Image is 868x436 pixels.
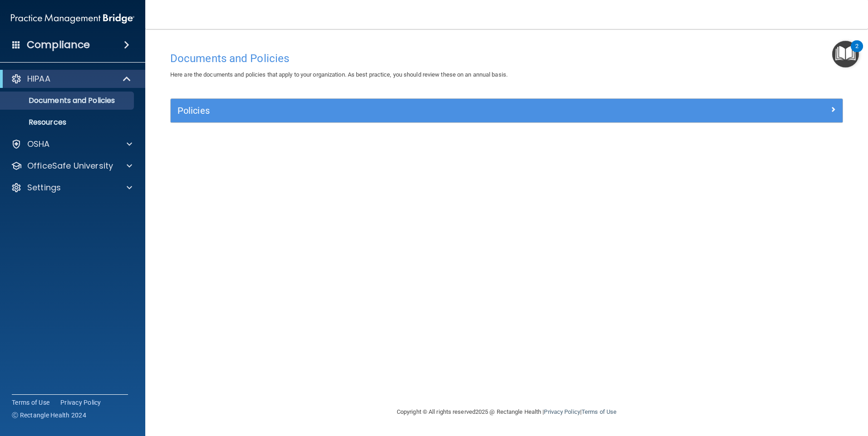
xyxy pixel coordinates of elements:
[11,160,132,171] a: OfficeSafe University
[60,398,101,407] a: Privacy Policy
[12,411,86,420] span: Ⓒ Rectangle Health 2024
[12,398,49,407] a: Terms of Use
[11,182,132,193] a: Settings
[11,73,132,84] a: HIPAA
[711,372,857,408] iframe: Drift Widget Chat Controller
[170,53,843,64] h4: Documents and Policies
[6,96,130,105] p: Documents and Policies
[170,71,508,78] span: Here are the documents and policies that apply to your organization. As best practice, you should...
[832,41,859,68] button: Open Resource Center, 2 new notifications
[178,106,668,116] h5: Policies
[11,10,134,28] img: PMB logo
[27,160,113,171] p: OfficeSafe University
[6,118,130,127] p: Resources
[11,139,132,150] a: OSHA
[178,103,836,118] a: Policies
[27,39,90,51] h4: Compliance
[341,397,672,426] div: Copyright © All rights reserved 2025 @ Rectangle Health | |
[27,73,50,84] p: HIPAA
[27,182,61,193] p: Settings
[582,408,616,415] a: Terms of Use
[544,408,580,415] a: Privacy Policy
[855,46,858,58] div: 2
[27,139,50,150] p: OSHA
